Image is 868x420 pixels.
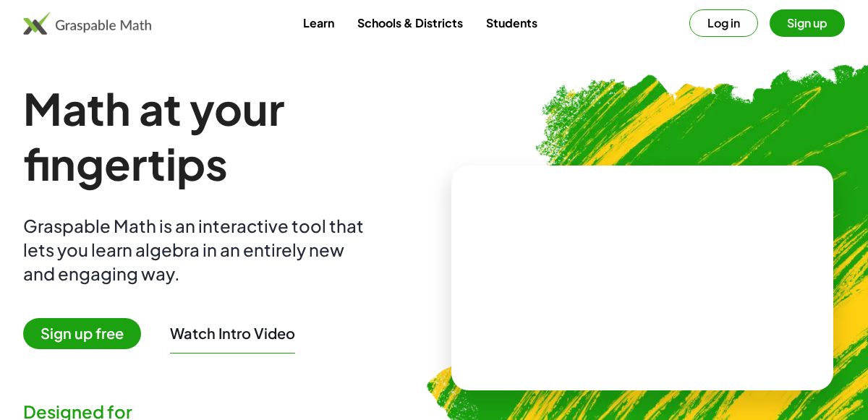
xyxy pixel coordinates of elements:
[346,9,475,36] a: Schools & Districts
[23,81,428,191] h1: Math at your fingertips
[534,224,751,333] video: What is this? This is dynamic math notation. Dynamic math notation plays a central role in how Gr...
[170,324,295,343] button: Watch Intro Video
[23,318,141,349] span: Sign up free
[475,9,549,36] a: Students
[770,9,845,37] button: Sign up
[23,214,370,286] div: Graspable Math is an interactive tool that lets you learn algebra in an entirely new and engaging...
[689,9,758,37] button: Log in
[292,9,346,36] a: Learn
